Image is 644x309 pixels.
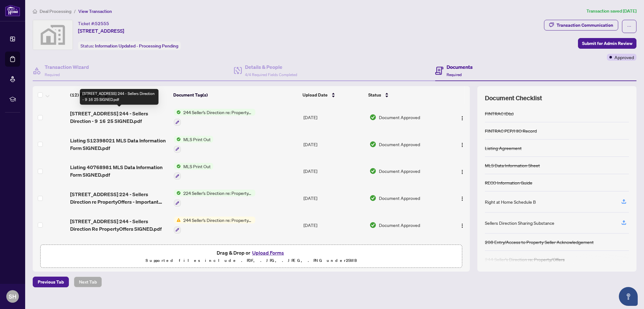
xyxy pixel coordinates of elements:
button: Transaction Communication [544,20,618,30]
button: Upload Forms [250,249,286,257]
div: FINTRAC ID(s) [485,110,514,117]
img: Logo [460,142,465,147]
div: Ticket #: [78,20,109,27]
img: svg%3e [33,20,73,50]
span: Document Approved [379,168,420,174]
img: Document Status [369,222,376,229]
img: Logo [460,196,465,201]
button: Next Tab [74,277,102,287]
span: 4/4 Required Fields Completed [245,72,297,77]
td: [DATE] [301,104,367,131]
button: Status Icon224 Seller's Direction re: Property/Offers - Important Information for Seller Acknowle... [174,190,255,207]
span: Required [45,72,60,77]
td: [DATE] [301,239,367,266]
img: Document Status [369,114,376,121]
span: Approved [614,54,634,61]
span: Drag & Drop orUpload FormsSupported files include .PDF, .JPG, .JPEG, .PNG under25MB [41,245,462,268]
img: Logo [460,169,465,174]
span: 52555 [95,21,109,26]
img: Status Icon [174,109,181,116]
div: Status: [78,41,181,50]
img: Document Status [369,141,376,148]
h4: Transaction Wizard [45,63,89,71]
button: Status IconMLS Print Out [174,136,213,153]
span: [STREET_ADDRESS] 244 - Sellers Direction Re PropertyOffers SIGNED.pdf [70,218,169,233]
span: SH [9,292,16,301]
h4: Details & People [245,63,297,71]
span: Document Approved [379,222,420,229]
button: Submit for Admin Review [578,38,636,49]
img: Status Icon [174,190,181,196]
span: Upload Date [303,91,328,98]
td: [DATE] [301,131,367,158]
td: [DATE] [301,212,367,239]
th: (12) File Name [68,86,171,104]
button: Status Icon244 Seller’s Direction re: Property/Offers [174,217,255,234]
td: [DATE] [301,158,367,185]
div: Sellers Direction Sharing Substance [485,219,554,226]
span: Listing S12398021 MLS Data Information Form SIGNED.pdf [70,137,169,152]
img: Document Status [369,168,376,174]
span: Information Updated - Processing Pending [95,43,178,49]
button: Status IconMLS Print Out [174,163,213,180]
img: Status Icon [174,136,181,143]
span: Deal Processing [40,8,71,14]
p: Supported files include .PDF, .JPG, .JPEG, .PNG under 25 MB [44,257,458,264]
div: Transaction Communication [557,20,613,30]
div: Right at Home Schedule B [485,198,536,205]
span: [STREET_ADDRESS] 224 - Sellers Direction re PropertyOffers - Important SIGNED.pdf [70,190,169,206]
img: Status Icon [174,163,181,170]
button: Previous Tab [33,277,69,287]
img: Document Status [369,195,376,201]
span: MLS Print Out [181,163,213,170]
span: 224 Seller's Direction re: Property/Offers - Important Information for Seller Acknowledgement [181,190,255,196]
th: Document Tag(s) [171,86,300,104]
span: View Transaction [78,8,112,14]
button: Logo [457,139,467,149]
div: RECO Information Guide [485,179,532,186]
td: [DATE] [301,185,367,212]
div: 208 Entry/Access to Property Seller Acknowledgement [485,239,594,246]
img: Logo [460,223,465,228]
span: Document Approved [379,114,420,121]
div: Listing Agreement [485,145,522,152]
span: Document Approved [379,195,420,201]
span: Listing 40768981 MLS Data Information Form SIGNED.pdf [70,163,169,179]
th: Upload Date [300,86,366,104]
button: Logo [457,193,467,203]
button: Logo [457,166,467,176]
img: Logo [460,116,465,121]
span: home [33,9,37,14]
button: Open asap [619,287,638,306]
li: / [74,8,76,15]
div: FINTRAC PEP/HIO Record [485,127,537,134]
img: Status Icon [174,217,181,223]
span: Document Checklist [485,94,542,102]
span: [STREET_ADDRESS] [78,27,124,35]
span: Status [368,91,381,98]
span: ellipsis [627,24,631,29]
span: Document Approved [379,141,420,148]
span: MLS Print Out [181,136,213,143]
div: [STREET_ADDRESS] 244 - Sellers Direction - 9 16 25 SIGNED.pdf [80,89,158,105]
article: Transaction saved [DATE] [586,8,636,15]
span: 244 Seller’s Direction re: Property/Offers [181,217,255,223]
span: Submit for Admin Review [582,38,632,48]
span: Required [447,72,462,77]
span: Drag & Drop or [217,249,286,257]
button: Status Icon244 Seller’s Direction re: Property/Offers [174,109,255,126]
span: [STREET_ADDRESS] 244 - Sellers Direction - 9 16 25 SIGNED.pdf [70,110,169,125]
span: 244 Seller’s Direction re: Property/Offers [181,109,255,116]
span: (12) File Name [70,91,100,98]
h4: Documents [447,63,473,71]
div: MLS Data Information Sheet [485,162,540,169]
button: Logo [457,220,467,230]
span: Previous Tab [38,277,64,287]
img: logo [5,5,20,16]
th: Status [366,86,446,104]
button: Logo [457,112,467,122]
